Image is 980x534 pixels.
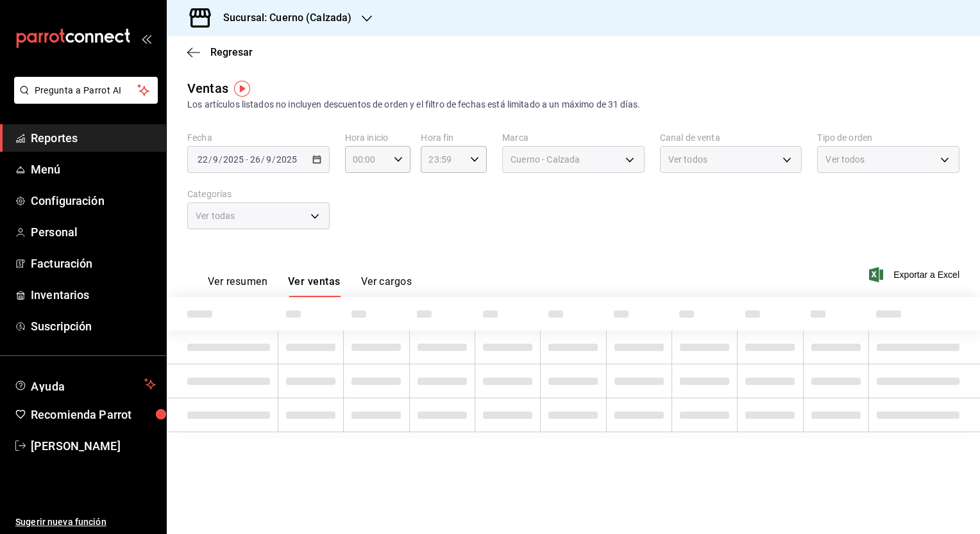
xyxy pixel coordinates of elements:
div: navigation tabs [208,275,412,297]
label: Hora fin [421,133,487,142]
button: Ver cargos [361,275,412,297]
div: Los artículos listados no incluyen descuentos de orden y el filtro de fechas está limitado a un m... [187,98,959,111]
span: Personal [31,223,156,241]
label: Hora inicio [345,133,411,142]
span: Facturación [31,255,156,272]
label: Categorías [187,190,330,198]
label: Canal de venta [660,133,802,142]
input: -- [266,154,272,165]
span: / [208,154,212,165]
span: Pregunta a Parrot AI [35,84,138,97]
span: [PERSON_NAME] [31,437,156,455]
button: Regresar [187,46,253,58]
button: open_drawer_menu [141,33,151,44]
label: Marca [502,133,645,142]
span: Cuerno - Calzada [511,153,580,166]
span: / [219,154,223,165]
button: Ver ventas [288,275,341,297]
input: ---- [276,154,298,165]
span: Ver todas [196,209,235,222]
span: Reportes [31,129,156,147]
span: Menú [31,161,156,178]
span: / [261,154,265,165]
span: Sugerir nueva función [15,515,156,529]
span: Ayuda [31,376,139,392]
button: Pregunta a Parrot AI [14,77,158,104]
input: -- [249,154,261,165]
label: Fecha [187,133,330,142]
a: Pregunta a Parrot AI [9,93,158,106]
span: Recomienda Parrot [31,406,156,423]
button: Exportar a Excel [872,267,959,282]
input: -- [212,154,219,165]
input: -- [197,154,208,165]
img: Tooltip marker [234,81,250,97]
span: / [272,154,276,165]
h3: Sucursal: Cuerno (Calzada) [213,10,351,26]
div: Ventas [187,79,228,98]
button: Ver resumen [208,275,267,297]
span: Ver todos [825,153,865,166]
input: ---- [223,154,244,165]
span: Ver todos [668,153,707,166]
span: Inventarios [31,286,156,303]
span: - [246,154,248,165]
label: Tipo de orden [817,133,959,142]
span: Suscripción [31,318,156,335]
span: Regresar [210,46,253,58]
span: Configuración [31,192,156,209]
